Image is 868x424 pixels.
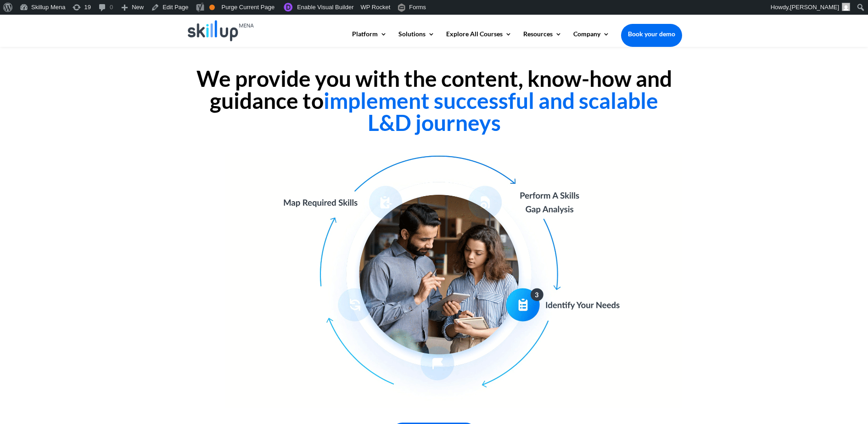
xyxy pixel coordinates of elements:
a: Explore All Courses [446,31,512,46]
a: Platform [352,31,387,46]
img: Upskill your workforce - SkillUp MENA [225,152,682,409]
span: implement successful and scalable L&D journeys [324,87,658,136]
img: Skillup Mena [188,20,254,41]
a: Resources [523,31,562,46]
iframe: Chat Widget [715,325,868,424]
a: Book your demo [621,24,682,44]
a: Company [573,31,610,46]
span: [PERSON_NAME] [790,4,839,11]
h2: We provide you with the content, know-how and guidance to [186,68,682,138]
div: OK [209,5,215,10]
a: Solutions [398,31,435,46]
